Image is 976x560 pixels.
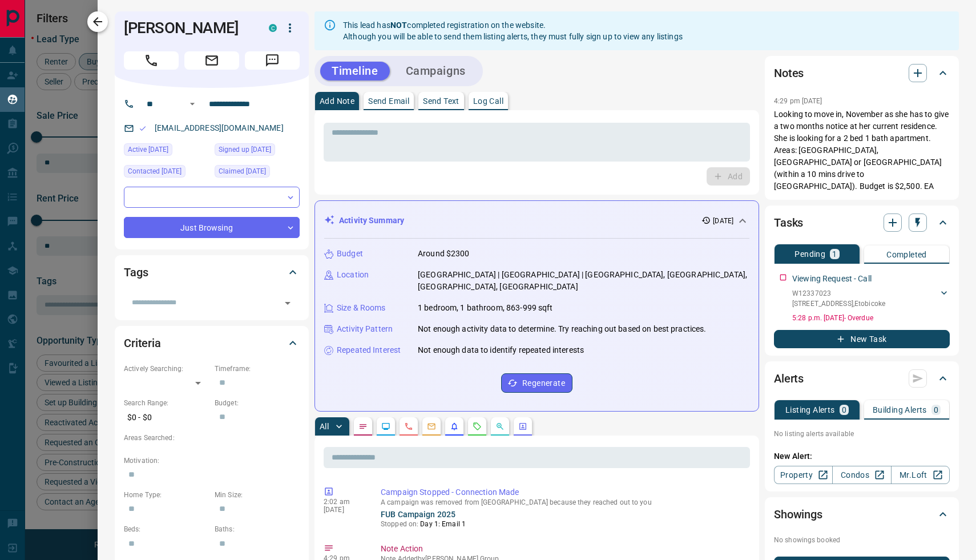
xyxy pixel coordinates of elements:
p: Log Call [473,97,503,105]
div: Criteria [124,329,300,357]
h2: Tasks [774,213,803,232]
div: Wed Sep 10 2025 [124,143,209,159]
h2: Alerts [774,369,804,388]
p: 0 [934,406,938,414]
a: [EMAIL_ADDRESS][DOMAIN_NAME] [155,123,284,132]
span: Claimed [DATE] [219,166,266,177]
p: Location [337,269,369,281]
span: Contacted [DATE] [128,166,182,177]
p: Home Type: [124,490,209,500]
div: Wed Sep 10 2025 [124,165,209,181]
div: Just Browsing [124,217,300,238]
button: Campaigns [394,62,477,80]
p: Motivation: [124,456,300,466]
p: [STREET_ADDRESS] , Etobicoke [792,299,885,309]
p: 1 bedroom, 1 bathroom, 863-999 sqft [418,302,553,314]
span: Call [124,51,179,70]
p: All [320,422,329,430]
div: Tags [124,259,300,286]
div: condos.ca [269,24,277,32]
p: Timeframe: [215,364,300,374]
div: Fri Sep 12 2025 [215,165,300,181]
p: Send Email [368,97,409,105]
p: Min Size: [215,490,300,500]
p: Beds: [124,524,209,534]
p: Activity Pattern [337,323,393,335]
div: This lead has completed registration on the website. Although you will be able to send them listi... [343,15,683,47]
svg: Calls [404,422,413,431]
p: Size & Rooms [337,302,386,314]
p: Viewing Request - Call [792,273,872,285]
button: Timeline [320,62,390,80]
div: Tasks [774,209,950,236]
a: FUB Campaign 2025 [381,510,455,519]
p: 1 [832,250,837,258]
p: Actively Searching: [124,364,209,374]
p: Pending [794,250,825,258]
a: Property [774,466,833,484]
h2: Criteria [124,334,161,352]
h2: Tags [124,263,148,281]
p: [DATE] [713,216,733,226]
button: Open [280,295,296,311]
p: Search Range: [124,398,209,408]
p: 0 [842,406,846,414]
p: Note Action [381,543,745,555]
svg: Notes [358,422,368,431]
p: Stopped on: [381,519,745,529]
a: Condos [832,466,891,484]
p: Completed [886,251,927,259]
p: Listing Alerts [785,406,835,414]
p: Send Text [423,97,459,105]
button: New Task [774,330,950,348]
svg: Email Valid [139,124,147,132]
p: $0 - $0 [124,408,209,427]
div: Wed Sep 10 2025 [215,143,300,159]
p: Looking to move in, November as she has to give a two months notice at her current residence. She... [774,108,950,192]
p: Not enough data to identify repeated interests [418,344,584,356]
svg: Lead Browsing Activity [381,422,390,431]
strong: NOT [390,21,407,30]
div: Activity Summary[DATE] [324,210,749,231]
p: [DATE] [324,506,364,514]
p: [GEOGRAPHIC_DATA] | [GEOGRAPHIC_DATA] | [GEOGRAPHIC_DATA], [GEOGRAPHIC_DATA], [GEOGRAPHIC_DATA], ... [418,269,749,293]
button: Regenerate [501,373,572,393]
p: No listing alerts available [774,429,950,439]
span: Signed up [DATE] [219,144,271,155]
p: Budget: [215,398,300,408]
p: Baths: [215,524,300,534]
p: Campaign Stopped - Connection Made [381,486,745,498]
h2: Showings [774,505,822,523]
span: Email [184,51,239,70]
p: Activity Summary [339,215,404,227]
svg: Emails [427,422,436,431]
p: Around $2300 [418,248,470,260]
p: Areas Searched: [124,433,300,443]
p: A campaign was removed from [GEOGRAPHIC_DATA] because they reached out to you [381,498,745,506]
svg: Requests [473,422,482,431]
div: Showings [774,501,950,528]
h2: Notes [774,64,804,82]
p: Repeated Interest [337,344,401,356]
span: Day 1: Email 1 [420,520,466,528]
svg: Listing Alerts [450,422,459,431]
span: Active [DATE] [128,144,168,155]
p: 5:28 p.m. [DATE] - Overdue [792,313,950,323]
p: 2:02 am [324,498,364,506]
p: 4:29 pm [DATE] [774,97,822,105]
div: Alerts [774,365,950,392]
a: Mr.Loft [891,466,950,484]
svg: Agent Actions [518,422,527,431]
p: W12337023 [792,288,885,299]
span: Message [245,51,300,70]
div: W12337023[STREET_ADDRESS],Etobicoke [792,286,950,311]
p: Building Alerts [873,406,927,414]
svg: Opportunities [495,422,505,431]
h1: [PERSON_NAME] [124,19,252,37]
p: Budget [337,248,363,260]
p: Not enough activity data to determine. Try reaching out based on best practices. [418,323,707,335]
p: Add Note [320,97,354,105]
p: New Alert: [774,450,950,462]
div: Notes [774,59,950,87]
p: No showings booked [774,535,950,545]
